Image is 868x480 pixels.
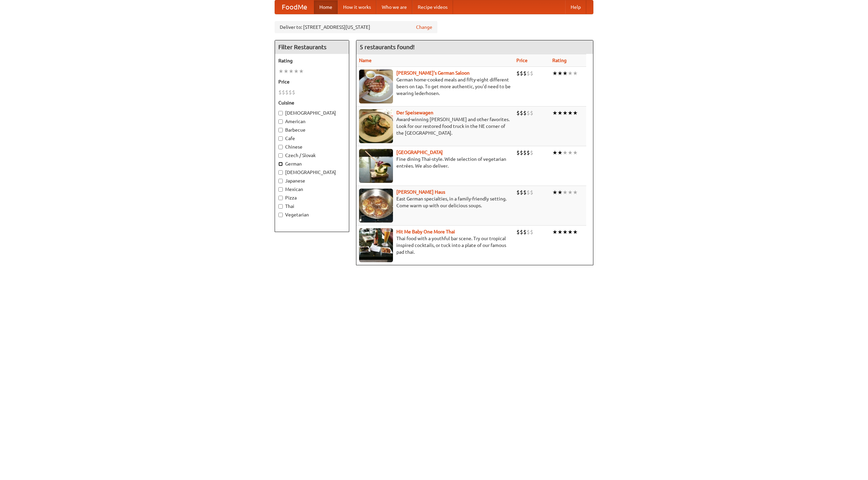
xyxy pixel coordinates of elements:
li: $ [282,89,285,96]
li: ★ [294,68,299,75]
input: American [278,119,283,124]
a: Who we are [376,0,412,14]
li: $ [523,70,527,77]
input: Czech / Slovak [278,153,283,158]
a: How it works [338,0,376,14]
li: ★ [557,149,563,156]
li: $ [516,70,520,77]
label: Thai [278,203,346,210]
input: [DEMOGRAPHIC_DATA] [278,170,283,175]
input: Chinese [278,145,283,149]
label: Cafe [278,135,346,142]
input: Vegetarian [278,213,283,217]
label: Czech / Slovak [278,152,346,159]
li: $ [523,228,527,236]
li: ★ [289,68,294,75]
li: $ [530,149,533,156]
li: $ [520,149,523,156]
li: ★ [573,228,578,236]
li: $ [520,228,523,236]
img: satay.jpg [359,149,393,183]
p: German home-cooked meals and fifty-eight different beers on tap. To get more authentic, you'd nee... [359,76,511,97]
a: Change [416,24,432,31]
label: Chinese [278,143,346,150]
li: ★ [568,228,573,236]
li: $ [527,149,530,156]
li: ★ [278,68,283,75]
li: $ [523,109,527,117]
li: $ [530,228,533,236]
li: $ [523,189,527,196]
img: babythai.jpg [359,228,393,262]
li: ★ [573,149,578,156]
p: Thai food with a youthful bar scene. Try our tropical inspired cocktails, or tuck into a plate of... [359,235,511,255]
a: [PERSON_NAME]'s German Saloon [396,70,470,76]
li: $ [530,109,533,117]
a: Home [314,0,338,14]
li: $ [520,70,523,77]
label: Pizza [278,194,346,201]
li: $ [523,149,527,156]
h4: Filter Restaurants [275,40,349,54]
li: ★ [563,109,568,117]
p: Fine dining Thai-style. Wide selection of vegetarian entrées. We also deliver. [359,156,511,169]
a: Der Speisewagen [396,110,433,115]
li: $ [530,70,533,77]
p: Award-winning [PERSON_NAME] and other favorites. Look for our restored food truck in the NE corne... [359,116,511,136]
li: ★ [568,109,573,117]
li: ★ [568,70,573,77]
input: Cafe [278,136,283,141]
img: kohlhaus.jpg [359,189,393,223]
label: Barbecue [278,127,346,133]
li: $ [516,149,520,156]
li: ★ [552,70,557,77]
li: ★ [568,189,573,196]
li: $ [292,89,295,96]
p: East German specialties, in a family-friendly setting. Come warm up with our delicious soups. [359,195,511,209]
li: $ [516,228,520,236]
a: Rating [552,58,567,63]
li: $ [527,109,530,117]
input: Thai [278,204,283,209]
li: $ [520,109,523,117]
li: $ [278,89,282,96]
input: Barbecue [278,128,283,132]
label: [DEMOGRAPHIC_DATA] [278,110,346,116]
a: Hit Me Baby One More Thai [396,229,455,234]
li: $ [527,70,530,77]
li: ★ [557,228,563,236]
a: [PERSON_NAME] Haus [396,189,445,195]
li: ★ [573,189,578,196]
div: Deliver to: [STREET_ADDRESS][US_STATE] [275,21,437,33]
label: Mexican [278,186,346,193]
li: ★ [552,228,557,236]
label: Vegetarian [278,211,346,218]
li: ★ [573,109,578,117]
a: Price [516,58,528,63]
li: ★ [552,189,557,196]
li: ★ [568,149,573,156]
li: ★ [283,68,289,75]
label: German [278,160,346,167]
li: $ [527,189,530,196]
li: ★ [299,68,304,75]
li: ★ [557,109,563,117]
li: ★ [552,149,557,156]
ng-pluralize: 5 restaurants found! [360,44,415,50]
li: $ [520,189,523,196]
a: [GEOGRAPHIC_DATA] [396,150,443,155]
li: $ [530,189,533,196]
li: ★ [573,70,578,77]
input: Pizza [278,196,283,200]
input: Mexican [278,187,283,192]
li: ★ [552,109,557,117]
li: $ [516,189,520,196]
li: ★ [563,228,568,236]
a: Recipe videos [412,0,453,14]
label: [DEMOGRAPHIC_DATA] [278,169,346,176]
